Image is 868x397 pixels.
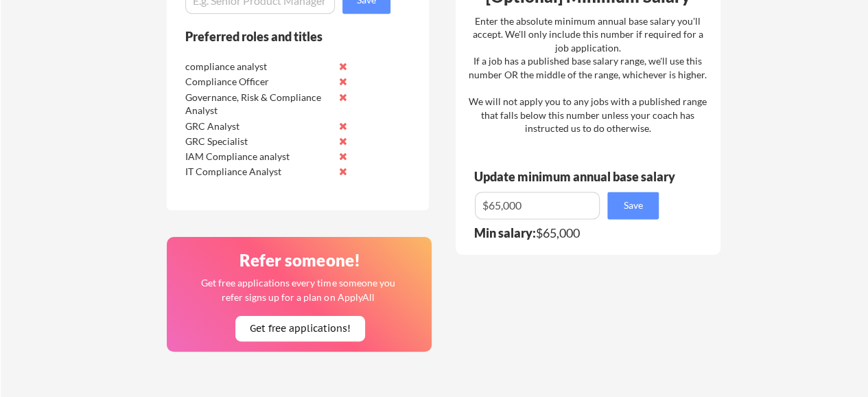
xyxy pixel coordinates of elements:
[172,252,427,269] div: Refer someone!
[185,120,330,133] div: GRC Analyst
[474,227,668,239] div: $65,000
[185,150,330,163] div: IAM Compliance analyst
[474,170,680,183] div: Update minimum annual base salary
[469,14,707,135] div: Enter the absolute minimum annual base salary you'll accept. We'll only include this number if re...
[185,165,330,179] div: IT Compliance Analyst
[235,316,365,341] button: Get free applications!
[185,135,330,148] div: GRC Specialist
[185,60,330,73] div: compliance analyst
[607,192,659,219] button: Save
[474,225,536,240] strong: Min salary:
[185,30,372,43] div: Preferred roles and titles
[475,192,600,219] input: E.g. $100,000
[185,75,330,89] div: Compliance Officer
[185,91,330,117] div: Governance, Risk & Compliance Analyst
[200,275,396,304] div: Get free applications every time someone you refer signs up for a plan on ApplyAll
